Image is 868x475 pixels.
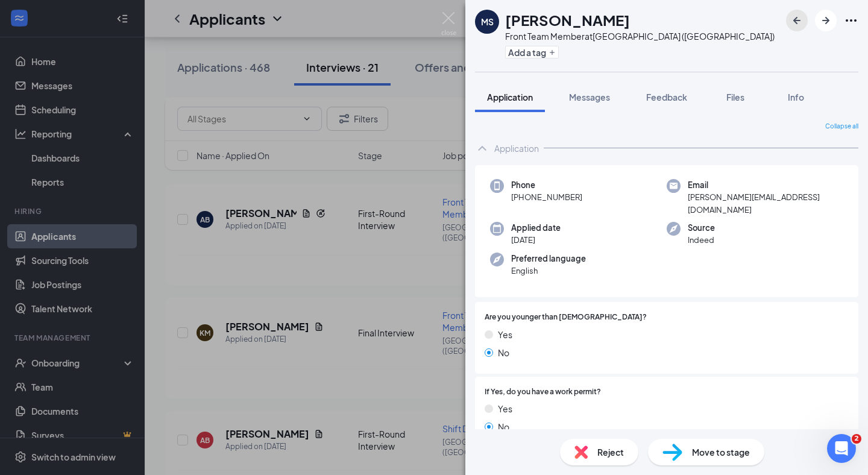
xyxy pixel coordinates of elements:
svg: Plus [549,49,556,56]
span: Applied date [511,222,561,234]
svg: Ellipses [844,13,858,28]
span: If Yes, do you have a work permit? [485,386,601,398]
span: Messages [569,92,610,102]
span: Application [487,92,533,102]
h1: [PERSON_NAME] [505,10,630,30]
span: Move to stage [692,445,750,459]
svg: ArrowLeftNew [790,13,804,28]
span: Source [688,222,715,234]
span: Feedback [646,92,687,102]
span: [PHONE_NUMBER] [511,191,582,203]
div: MS [481,16,494,28]
span: [DATE] [511,234,561,246]
span: Indeed [688,234,715,246]
iframe: Intercom live chat [827,434,856,463]
span: English [511,265,586,277]
span: Collapse all [825,122,858,131]
span: [PERSON_NAME][EMAIL_ADDRESS][DOMAIN_NAME] [688,191,843,216]
svg: ChevronUp [475,141,489,156]
div: Application [494,142,539,154]
button: PlusAdd a tag [505,46,559,58]
button: ArrowLeftNew [786,10,808,31]
span: Files [726,92,744,102]
span: Preferred language [511,253,586,265]
span: Reject [597,445,624,459]
span: No [498,420,509,433]
span: Email [688,179,843,191]
span: Are you younger than [DEMOGRAPHIC_DATA]? [485,312,647,323]
span: 2 [852,434,861,444]
svg: ArrowRight [819,13,833,28]
span: Info [788,92,804,102]
span: No [498,346,509,359]
button: ArrowRight [815,10,837,31]
span: Yes [498,328,512,341]
div: Front Team Member at [GEOGRAPHIC_DATA] ([GEOGRAPHIC_DATA]) [505,30,775,42]
span: Phone [511,179,582,191]
span: Yes [498,402,512,415]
